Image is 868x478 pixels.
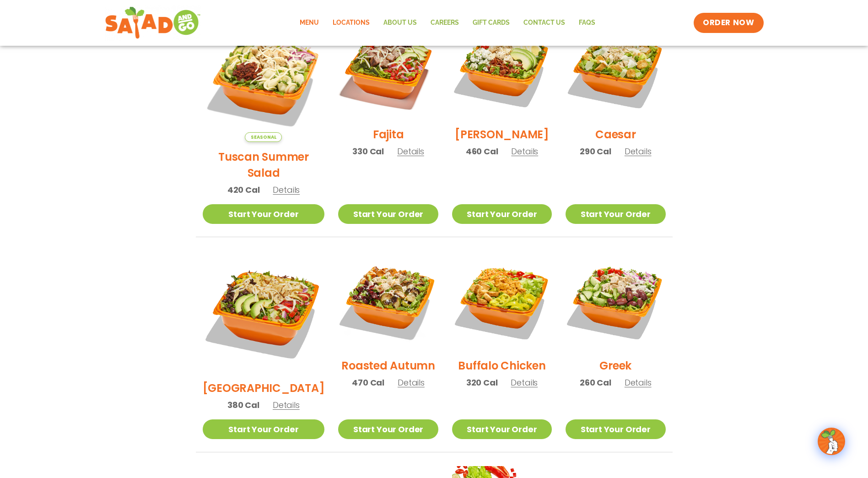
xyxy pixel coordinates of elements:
a: Start Your Order [566,204,665,224]
span: ORDER NOW [703,17,754,28]
a: Start Your Order [566,419,665,439]
img: new-SAG-logo-768×292 [105,5,201,41]
img: Product photo for Tuscan Summer Salad [203,20,325,142]
h2: Tuscan Summer Salad [203,149,325,181]
a: ORDER NOW [694,13,763,33]
img: wpChatIcon [819,429,844,454]
a: Careers [424,12,466,33]
a: Start Your Order [338,419,438,439]
span: Details [397,146,424,157]
a: Start Your Order [452,204,552,224]
h2: [GEOGRAPHIC_DATA] [203,380,325,396]
a: Start Your Order [338,204,438,224]
a: Contact Us [517,12,572,33]
img: Product photo for Cobb Salad [452,20,552,119]
span: 380 Cal [227,399,259,411]
span: Details [398,377,425,388]
span: Details [273,399,300,411]
span: 330 Cal [352,145,384,158]
h2: Buffalo Chicken [458,358,545,374]
span: 460 Cal [466,145,498,158]
span: Details [511,377,538,388]
a: GIFT CARDS [466,12,517,33]
h2: Greek [599,358,631,374]
img: Product photo for Greek Salad [566,251,665,351]
img: Product photo for Roasted Autumn Salad [338,251,438,351]
nav: Menu [293,12,602,33]
h2: [PERSON_NAME] [455,126,549,142]
img: Product photo for Buffalo Chicken Salad [452,251,552,351]
a: Locations [326,12,377,33]
span: Seasonal [245,132,282,142]
span: Details [273,184,300,196]
a: Menu [293,12,326,33]
span: 420 Cal [227,184,260,196]
img: Product photo for Caesar Salad [566,20,665,119]
img: Product photo for Fajita Salad [338,20,438,119]
h2: Roasted Autumn [341,358,435,374]
a: Start Your Order [203,204,325,224]
span: 320 Cal [466,376,498,389]
a: Start Your Order [452,419,552,439]
a: About Us [377,12,424,33]
span: Details [625,377,652,388]
img: Product photo for BBQ Ranch Salad [203,251,325,373]
a: FAQs [572,12,602,33]
span: 260 Cal [580,376,611,389]
span: Details [625,146,652,157]
h2: Fajita [373,126,404,142]
span: Details [511,146,538,157]
h2: Caesar [595,126,636,142]
span: 470 Cal [352,376,384,389]
a: Start Your Order [203,419,325,439]
span: 290 Cal [580,145,611,158]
